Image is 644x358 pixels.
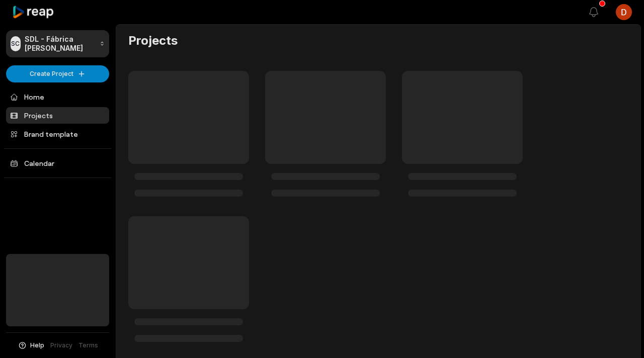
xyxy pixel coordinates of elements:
[11,36,21,51] div: SC
[50,341,72,350] a: Privacy
[6,107,109,124] a: Projects
[30,341,44,350] span: Help
[6,155,109,171] a: Calendar
[128,33,178,49] h2: Projects
[78,341,98,350] a: Terms
[6,126,109,142] a: Brand template
[18,341,44,350] button: Help
[6,65,109,82] button: Create Project
[25,35,96,53] p: SDL - Fábrica [PERSON_NAME]
[6,88,109,105] a: Home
